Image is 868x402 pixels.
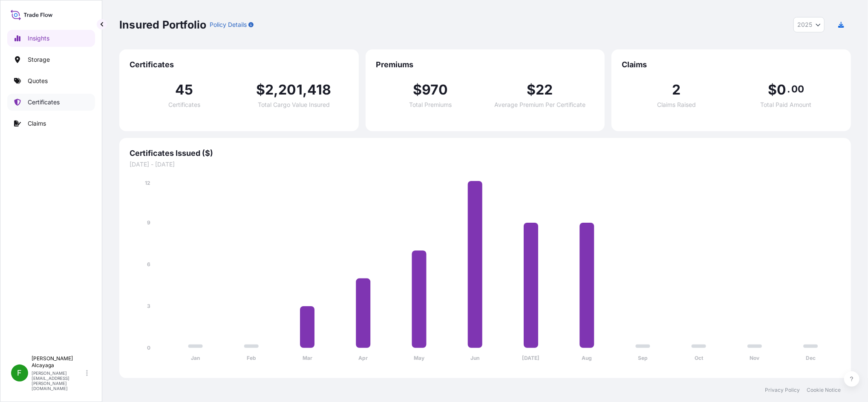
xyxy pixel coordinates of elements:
span: $ [527,83,536,97]
span: $ [413,83,422,97]
tspan: Aug [582,355,592,362]
span: Average Premium Per Certificate [494,102,585,108]
tspan: Nov [750,355,760,362]
p: Certificates [28,98,60,106]
a: Cookie Notice [807,387,841,393]
span: Total Premiums [409,102,452,108]
span: , [274,83,278,97]
tspan: Oct [695,355,704,362]
p: [PERSON_NAME][EMAIL_ADDRESS][PERSON_NAME][DOMAIN_NAME] [32,370,84,391]
span: 22 [536,83,553,97]
tspan: 3 [147,303,150,309]
button: Year Selector [793,17,825,32]
p: Insured Portfolio [119,18,206,32]
span: Claims [622,60,841,70]
tspan: Dec [806,355,816,362]
span: 0 [777,83,786,97]
a: Certificates [7,94,95,111]
p: Insights [28,34,49,43]
tspan: Feb [247,355,256,362]
a: Insights [7,30,95,47]
a: Claims [7,115,95,132]
tspan: Sep [638,355,648,362]
span: 2 [265,83,274,97]
span: 00 [791,86,804,92]
tspan: Mar [303,355,312,362]
p: Quotes [28,77,48,85]
span: 970 [422,83,448,97]
span: $ [256,83,265,97]
p: Policy Details [210,20,247,29]
tspan: [DATE] [522,355,540,362]
tspan: 6 [147,261,150,267]
span: [DATE] - [DATE] [130,160,841,169]
tspan: 9 [147,219,150,226]
span: . [787,86,790,92]
span: 45 [175,83,193,97]
span: Total Cargo Value Insured [258,102,330,108]
span: Certificates [168,102,200,108]
span: Certificates Issued ($) [130,148,841,158]
tspan: Apr [358,355,368,362]
span: 2025 [797,20,812,29]
span: Premiums [376,60,595,70]
tspan: 0 [147,345,150,351]
span: F [17,369,22,377]
span: Total Paid Amount [761,102,812,108]
p: [PERSON_NAME] Alcayaga [32,355,84,369]
a: Quotes [7,72,95,89]
tspan: 12 [145,180,150,186]
p: Claims [28,119,46,128]
span: 201 [278,83,303,97]
span: 2 [672,83,681,97]
tspan: Jun [470,355,479,362]
span: 418 [307,83,332,97]
p: Storage [28,55,50,64]
tspan: May [414,355,425,362]
span: , [303,83,307,97]
a: Storage [7,51,95,68]
span: Certificates [130,60,349,70]
span: $ [768,83,777,97]
span: Claims Raised [657,102,696,108]
tspan: Jan [191,355,200,362]
a: Privacy Policy [765,387,800,393]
